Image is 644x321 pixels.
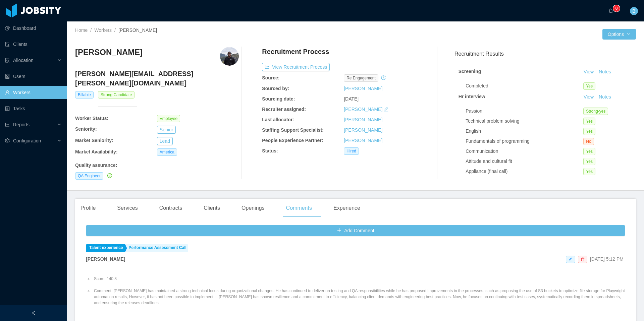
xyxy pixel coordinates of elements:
div: Experience [328,199,366,217]
a: icon: profileTasks [5,102,62,115]
i: icon: edit [384,107,388,112]
i: icon: history [381,75,386,80]
a: Home [75,27,88,33]
span: [DATE] 5:12 PM [590,256,624,262]
div: Fundamentals of programming [466,138,583,145]
span: re engagement [344,74,378,82]
a: [PERSON_NAME] [344,138,382,143]
div: Attitude and cultural fit [466,158,583,165]
button: Senior [157,126,176,134]
span: Yes [583,148,595,155]
span: Reports [13,122,30,127]
i: icon: bell [608,8,613,13]
b: Quality assurance : [75,163,117,168]
a: Performance Assessment Call [125,244,188,252]
b: Recruiter assigned: [262,107,306,112]
a: [PERSON_NAME] [344,86,382,91]
a: Talent experience [86,244,125,252]
div: Services [112,199,143,217]
strong: Screening [459,69,481,74]
span: Employee [157,115,180,122]
span: Yes [583,82,595,90]
div: Appliance (final call) [466,168,583,175]
a: [PERSON_NAME] [344,117,382,122]
span: Yes [583,118,595,125]
i: icon: solution [5,58,10,63]
b: Seniority: [75,126,97,132]
div: Comments [281,199,317,217]
span: B [632,7,635,15]
i: icon: edit [569,257,573,261]
strong: [PERSON_NAME] [86,256,125,262]
b: Market Availability: [75,149,118,154]
i: icon: setting [5,138,10,143]
div: Completed [466,82,583,89]
i: icon: check-circle [107,173,112,178]
a: View [581,94,596,100]
a: icon: robotUsers [5,70,62,83]
div: English [466,128,583,135]
li: Score: 140.8 [93,276,625,282]
b: Source: [262,75,279,80]
b: Sourcing date: [262,96,295,102]
span: Billable [75,91,94,99]
button: Notes [596,93,614,101]
img: 213c28b7-e6f4-4010-b3f5-c07dd905c507_66563cd790aa8-400w.png [220,47,239,66]
h3: Recruitment Results [454,50,636,58]
h4: [PERSON_NAME][EMAIL_ADDRESS][PERSON_NAME][DOMAIN_NAME] [75,69,239,88]
button: Notes [596,68,614,76]
i: icon: line-chart [5,122,10,127]
h3: [PERSON_NAME] [75,47,143,58]
div: Technical problem solving [466,118,583,125]
a: icon: pie-chartDashboard [5,21,62,35]
span: Allocation [13,58,34,63]
span: No [583,138,594,145]
button: Optionsicon: down [602,29,636,40]
b: Worker Status: [75,116,108,121]
span: QA Engineer [75,172,103,180]
b: Staffing Support Specialist: [262,127,324,133]
a: [PERSON_NAME] [344,107,382,112]
div: Contracts [154,199,187,217]
div: Passion [466,108,583,115]
b: Sourced by: [262,86,289,91]
strong: Hr interview [459,94,485,99]
sup: 0 [613,5,620,12]
button: icon: plusAdd Comment [86,225,625,236]
span: / [90,27,92,33]
span: Yes [583,128,595,135]
span: Yes [583,158,595,165]
i: icon: delete [581,257,585,261]
button: icon: exportView Recruitment Process [262,63,330,71]
span: [PERSON_NAME] [118,27,157,33]
span: America [157,148,177,156]
li: Comment: [PERSON_NAME] has maintained a strong technical focus during organizational changes. He ... [93,288,625,306]
span: [DATE] [344,96,359,102]
span: Configuration [13,138,41,143]
a: icon: userWorkers [5,86,62,99]
span: / [114,27,116,33]
span: Hired [344,147,359,155]
button: Lead [157,137,173,145]
span: Strong Candidate [98,91,135,99]
span: Yes [583,168,595,175]
a: icon: check-circle [106,173,112,178]
b: Last allocator: [262,117,294,122]
a: icon: auditClients [5,38,62,51]
div: Openings [236,199,270,217]
a: View [581,69,596,74]
a: Workers [94,27,112,33]
span: Strong-yes [583,108,608,115]
b: Market Seniority: [75,138,113,143]
b: People Experience Partner: [262,138,323,143]
a: [PERSON_NAME] [344,127,382,133]
b: Status: [262,148,278,153]
div: Clients [198,199,225,217]
div: Profile [75,199,101,217]
a: icon: exportView Recruitment Process [262,64,330,70]
div: Communication [466,148,583,155]
h4: Recruitment Process [262,47,329,56]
